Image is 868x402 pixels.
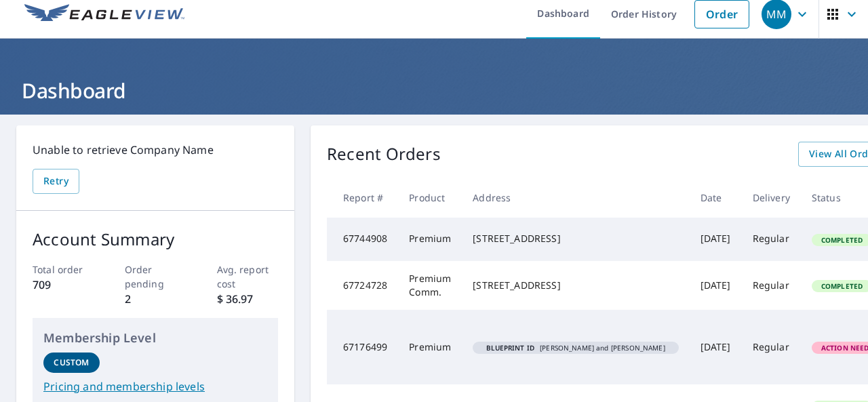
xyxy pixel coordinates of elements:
td: Regular [742,310,801,384]
p: Account Summary [33,227,278,252]
h1: Dashboard [16,77,852,104]
td: 67744908 [327,218,398,261]
td: Regular [742,218,801,261]
div: [STREET_ADDRESS] [473,279,678,292]
td: [DATE] [690,261,742,310]
p: Avg. report cost [217,262,279,291]
p: Total order [33,262,94,277]
td: Premium [398,218,462,261]
td: 67176499 [327,310,398,384]
p: Unable to retrieve Company Name [33,142,278,158]
td: [DATE] [690,310,742,384]
td: [DATE] [690,218,742,261]
th: Address [462,178,689,218]
div: [STREET_ADDRESS] [473,232,678,245]
p: Custom [54,357,89,369]
em: Blueprint ID [486,344,534,351]
td: Premium Comm. [398,261,462,310]
td: Regular [742,261,801,310]
img: EV Logo [24,4,184,24]
span: Retry [43,173,68,190]
th: Product [398,178,462,218]
th: Delivery [742,178,801,218]
th: Date [690,178,742,218]
td: 67724728 [327,261,398,310]
p: 2 [125,291,186,307]
button: Retry [33,169,79,194]
a: Pricing and membership levels [43,378,267,395]
span: [PERSON_NAME] and [PERSON_NAME] [478,344,673,351]
p: Membership Level [43,329,267,347]
th: Report # [327,178,398,218]
p: Order pending [125,262,186,291]
p: $ 36.97 [217,291,279,307]
td: Premium [398,310,462,384]
p: Recent Orders [327,142,441,167]
p: 709 [33,277,94,293]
